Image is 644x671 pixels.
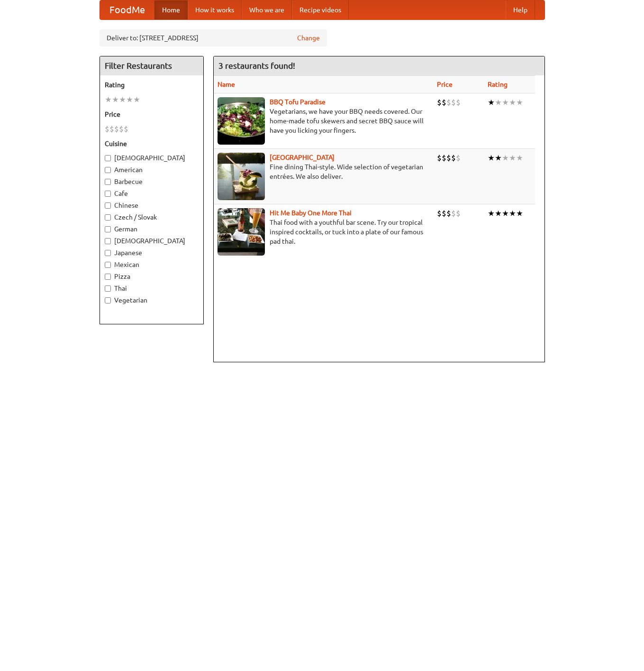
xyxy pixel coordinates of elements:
[437,153,442,163] li: $
[270,209,352,217] a: Hit Me Baby One More Thai
[218,61,295,70] ng-pluralize: 3 restaurants found!
[218,162,430,181] p: Fine dining Thai-style. Wide selection of vegetarian entrées. We also deliver.
[506,0,535,19] a: Help
[100,56,203,75] h4: Filter Restaurants
[488,208,495,219] li: ★
[446,208,451,219] li: $
[105,177,199,186] label: Barbecue
[242,0,292,19] a: Who we are
[105,189,199,198] label: Cafe
[105,295,199,305] label: Vegetarian
[105,248,199,257] label: Japanese
[105,202,111,209] input: Chinese
[105,274,111,280] input: Pizza
[218,97,265,145] img: tofuparadise.jpg
[488,97,495,108] li: ★
[495,208,502,219] li: ★
[437,208,442,219] li: $
[105,94,112,105] li: ★
[292,0,349,19] a: Recipe videos
[488,153,495,163] li: ★
[105,262,111,268] input: Mexican
[442,153,446,163] li: $
[105,139,199,148] h5: Cuisine
[437,97,442,108] li: $
[446,153,451,163] li: $
[509,208,516,219] li: ★
[105,167,111,173] input: American
[105,297,111,303] input: Vegetarian
[100,29,327,46] div: Deliver to: [STREET_ADDRESS]
[446,97,451,108] li: $
[509,153,516,163] li: ★
[456,208,461,219] li: $
[119,124,124,134] li: $
[218,153,265,200] img: satay.jpg
[105,212,199,222] label: Czech / Slovak
[451,153,456,163] li: $
[114,124,119,134] li: $
[105,191,111,197] input: Cafe
[502,208,509,219] li: ★
[218,107,430,135] p: Vegetarians, we have your BBQ needs covered. Our home-made tofu skewers and secret BBQ sauce will...
[218,81,235,88] a: Name
[119,94,126,105] li: ★
[502,153,509,163] li: ★
[516,208,523,219] li: ★
[105,272,199,281] label: Pizza
[105,80,199,90] h5: Rating
[105,236,199,246] label: [DEMOGRAPHIC_DATA]
[105,110,199,119] h5: Price
[188,0,242,19] a: How it works
[437,81,453,88] a: Price
[451,208,456,219] li: $
[105,201,199,210] label: Chinese
[218,218,430,246] p: Thai food with a youthful bar scene. Try our tropical inspired cocktails, or tuck into a plate of...
[270,98,326,106] a: BBQ Tofu Paradise
[218,208,265,256] img: babythai.jpg
[105,214,111,221] input: Czech / Slovak
[105,238,111,244] input: [DEMOGRAPHIC_DATA]
[270,154,335,161] a: [GEOGRAPHIC_DATA]
[509,97,516,108] li: ★
[516,153,523,163] li: ★
[105,155,111,161] input: [DEMOGRAPHIC_DATA]
[100,0,154,19] a: FoodMe
[105,284,199,293] label: Thai
[105,226,111,232] input: German
[502,97,509,108] li: ★
[442,208,446,219] li: $
[451,97,456,108] li: $
[105,250,111,256] input: Japanese
[516,97,523,108] li: ★
[154,0,188,19] a: Home
[105,124,109,134] li: $
[488,81,508,88] a: Rating
[126,94,133,105] li: ★
[105,179,111,185] input: Barbecue
[456,97,461,108] li: $
[442,97,446,108] li: $
[124,124,128,134] li: $
[112,94,119,105] li: ★
[105,224,199,234] label: German
[297,33,320,43] a: Change
[105,285,111,292] input: Thai
[105,153,199,163] label: [DEMOGRAPHIC_DATA]
[105,165,199,175] label: American
[105,260,199,269] label: Mexican
[456,153,461,163] li: $
[109,124,114,134] li: $
[495,97,502,108] li: ★
[495,153,502,163] li: ★
[133,94,140,105] li: ★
